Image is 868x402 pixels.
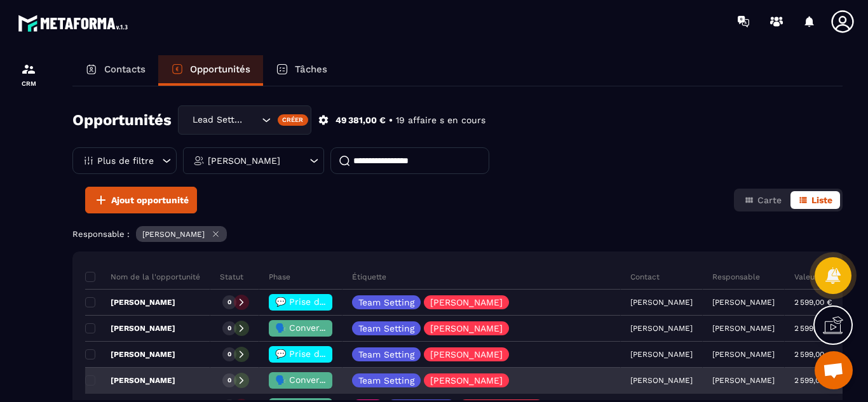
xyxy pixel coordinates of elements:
h2: Opportunités [72,107,172,133]
p: 19 affaire s en cours [396,114,485,126]
span: Liste [811,195,832,205]
p: Tâches [295,64,327,75]
p: 0 [227,350,231,359]
button: Liste [790,191,840,209]
p: Contact [630,272,660,282]
p: 2 599,00 € [794,350,832,359]
p: 0 [227,298,231,307]
span: 🗣️ Conversation en cours [275,375,388,385]
p: Nom de la l'opportunité [85,272,200,282]
p: 2 599,00 € [794,324,832,333]
span: 🗣️ Conversation en cours [275,323,388,333]
p: Responsable : [72,229,130,239]
a: Tâches [263,55,340,86]
p: Team Setting [358,376,414,385]
p: Étiquette [352,272,386,282]
span: 💬 Prise de contact effectué [275,349,402,359]
a: Contacts [72,55,158,86]
p: [PERSON_NAME] [85,349,175,359]
p: Team Setting [358,298,414,307]
div: Ouvrir le chat [815,351,853,389]
span: Carte [757,195,782,205]
p: Statut [220,272,243,282]
p: 0 [227,324,231,333]
p: 2 599,00 € [794,298,832,307]
a: Opportunités [158,55,263,86]
p: [PERSON_NAME] [430,324,503,333]
p: Phase [269,272,290,282]
p: [PERSON_NAME] [712,350,775,359]
p: Opportunités [190,64,250,75]
p: Valeur [794,272,818,282]
p: Plus de filtre [97,156,154,165]
p: [PERSON_NAME] [712,376,775,385]
p: CRM [3,80,54,87]
p: • [389,114,393,126]
a: formationformationCRM [3,52,54,97]
p: [PERSON_NAME] [712,324,775,333]
div: Créer [278,114,309,126]
div: Search for option [178,105,311,135]
p: [PERSON_NAME] [208,156,280,165]
p: [PERSON_NAME] [430,376,503,385]
p: 49 381,00 € [336,114,386,126]
p: [PERSON_NAME] [142,230,205,239]
p: Contacts [104,64,146,75]
img: formation [21,62,36,77]
p: [PERSON_NAME] [430,350,503,359]
p: [PERSON_NAME] [85,323,175,333]
p: Responsable [712,272,760,282]
input: Search for option [246,113,259,127]
p: [PERSON_NAME] [430,298,503,307]
span: Lead Setting [189,113,246,127]
span: Ajout opportunité [111,194,189,206]
button: Ajout opportunité [85,187,197,213]
img: logo [18,11,132,35]
button: Carte [736,191,789,209]
p: [PERSON_NAME] [85,297,175,307]
p: 2 599,00 € [794,376,832,385]
p: [PERSON_NAME] [712,298,775,307]
p: Team Setting [358,324,414,333]
span: 💬 Prise de contact effectué [275,297,402,307]
p: [PERSON_NAME] [85,375,175,385]
p: Team Setting [358,350,414,359]
p: 0 [227,376,231,385]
